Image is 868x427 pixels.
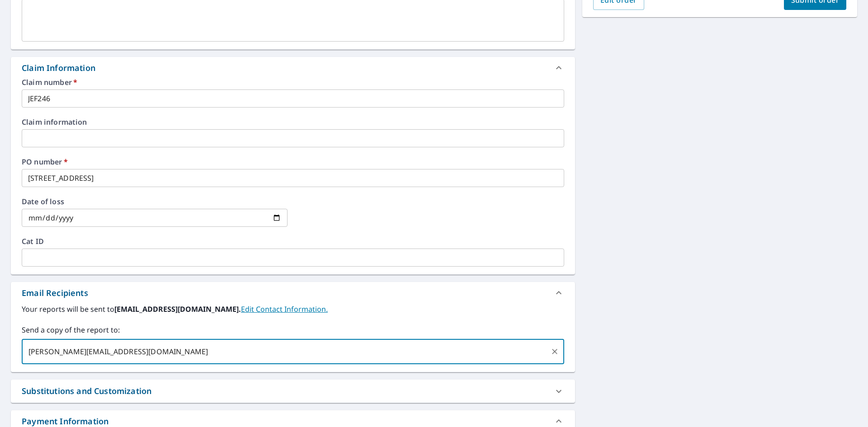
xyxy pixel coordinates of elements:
[22,385,151,397] div: Substitutions and Customization
[22,158,564,165] label: PO number
[241,304,328,314] a: EditContactInfo
[22,198,288,205] label: Date of loss
[11,380,575,403] div: Substitutions and Customization
[22,238,564,245] label: Cat ID
[22,287,88,299] div: Email Recipients
[11,57,575,79] div: Claim Information
[22,62,95,74] div: Claim Information
[11,282,575,304] div: Email Recipients
[548,345,561,358] button: Clear
[22,79,564,86] label: Claim number
[22,304,564,314] label: Your reports will be sent to
[114,304,241,314] b: [EMAIL_ADDRESS][DOMAIN_NAME].
[22,118,564,126] label: Claim information
[22,324,564,335] label: Send a copy of the report to:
